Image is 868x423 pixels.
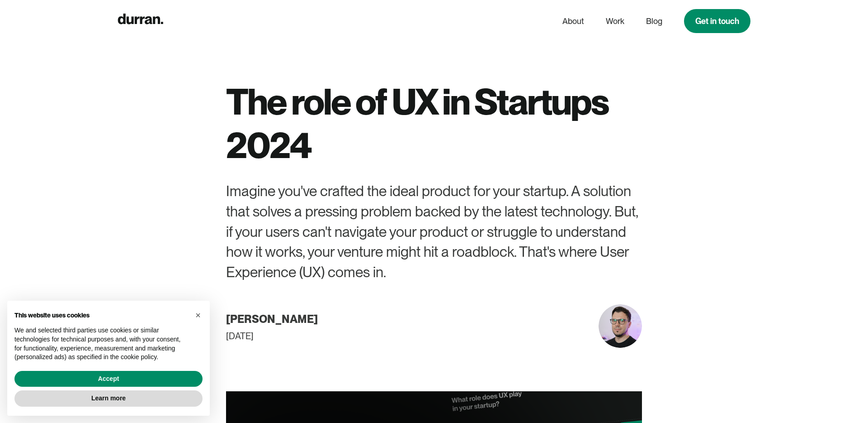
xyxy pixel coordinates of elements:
h2: This website uses cookies [14,312,188,319]
span: × [195,310,201,320]
a: About [562,13,584,30]
div: Imagine you've crafted the ideal product for your startup. A solution that solves a pressing prob... [226,181,642,283]
a: Get in touch [684,9,750,33]
a: Work [606,13,624,30]
button: Accept [14,371,203,387]
a: Blog [646,13,662,30]
p: We and selected third parties use cookies or similar technologies for technical purposes and, wit... [14,326,188,361]
div: [DATE] [226,329,254,343]
div: [PERSON_NAME] [226,309,318,329]
button: Close this notice [191,308,205,322]
h1: The role of UX in Startups 2024 [226,80,642,167]
a: home [118,12,163,30]
button: Learn more [14,390,203,407]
